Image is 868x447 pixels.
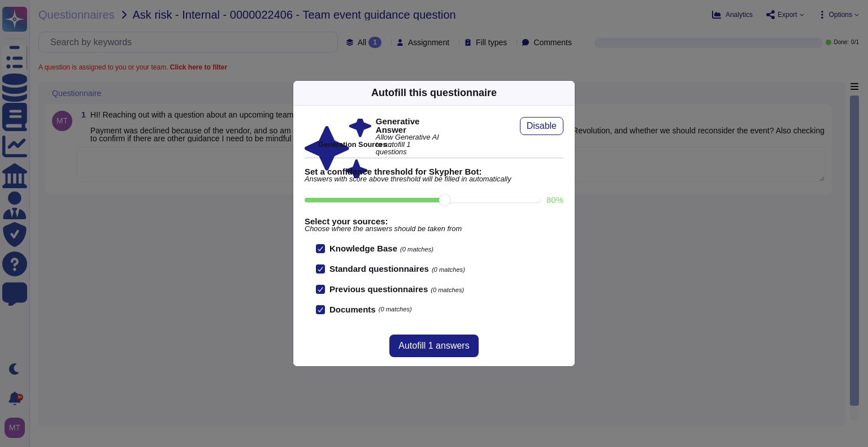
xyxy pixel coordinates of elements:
label: 80 % [546,196,563,204]
span: (0 matches) [400,246,433,253]
b: Select your sources: [305,217,563,225]
b: Generative Answer [376,117,442,134]
b: Documents [329,305,376,314]
span: Disable [527,121,557,131]
span: (0 matches) [431,287,464,293]
span: Answers with score above threshold will be filled in automatically [305,176,563,183]
span: (0 matches) [379,306,412,313]
b: Standard questionnaires [329,264,429,274]
b: Knowledge Base [329,244,397,253]
span: Allow Generative AI to autofill 1 questions [376,134,442,155]
button: Disable [520,117,563,135]
span: (0 matches) [432,266,465,273]
span: Choose where the answers should be taken from [305,225,563,233]
b: Set a confidence threshold for Skypher Bot: [305,167,563,176]
div: Autofill this questionnaire [371,85,497,101]
span: Autofill 1 answers [398,341,469,350]
b: Previous questionnaires [329,284,428,294]
button: Autofill 1 answers [389,335,478,357]
b: Generation Sources : [318,140,391,149]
